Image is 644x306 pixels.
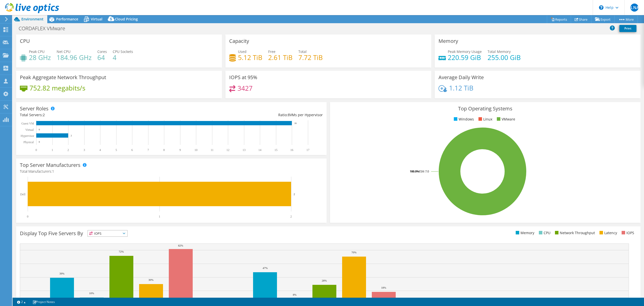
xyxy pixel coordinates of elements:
[194,148,197,152] text: 10
[614,15,638,23] a: More
[243,148,246,152] text: 13
[448,49,482,54] span: Peak Memory Usage
[258,148,261,152] text: 14
[514,230,534,236] li: Memory
[298,55,323,60] h4: 7.72 TiB
[477,116,492,122] li: Linux
[226,148,229,152] text: 12
[178,244,183,247] text: 82%
[21,134,34,138] text: Hypervisor
[488,55,521,60] h4: 255.00 GiB
[52,169,54,174] span: 1
[56,17,78,21] span: Performance
[229,75,257,80] h3: IOPS at 95%
[57,55,92,60] h4: 184.96 GHz
[20,193,25,196] text: Dell
[453,116,474,122] li: Windows
[113,49,133,54] span: CPU Sockets
[496,116,515,122] li: VMware
[14,299,29,305] a: 2
[290,148,293,152] text: 16
[67,148,69,152] text: 2
[43,112,45,117] span: 2
[620,230,634,236] li: IOPS
[547,15,571,23] a: Reports
[571,15,591,23] a: Share
[179,148,181,152] text: 9
[294,193,295,196] text: 2
[591,15,615,23] a: Export
[630,4,638,12] span: JLNA
[20,106,49,111] h3: Server Roles
[211,148,214,152] text: 11
[298,49,307,54] span: Total
[21,17,44,21] span: Environment
[163,148,165,152] text: 8
[599,5,603,10] svg: \n
[268,49,275,54] span: Free
[20,169,323,174] h4: Total Manufacturers:
[449,85,473,91] h4: 1.12 TiB
[59,272,64,275] text: 39%
[238,49,247,54] span: Used
[25,128,34,132] text: Virtual
[119,250,124,253] text: 72%
[322,279,327,282] text: 28%
[334,106,637,111] h3: Top Operating Systems
[438,38,458,44] h3: Memory
[410,169,419,173] tspan: 100.0%
[148,278,153,281] text: 30%
[619,25,636,32] a: Print
[159,215,160,218] text: 1
[538,230,550,236] li: CPU
[237,85,253,91] h4: 3427
[238,55,262,60] h4: 5.12 TiB
[488,49,511,54] span: Total Memory
[147,148,149,152] text: 7
[27,215,28,218] text: 0
[16,26,73,31] h1: CORDAFLEX VMware
[29,55,51,60] h4: 28 GHz
[97,49,107,54] span: Cores
[99,148,101,152] text: 4
[115,148,117,152] text: 5
[381,286,386,289] text: 18%
[554,230,595,236] li: Network Throughput
[23,140,34,144] text: Physical
[29,85,85,91] h4: 752.82 megabits/s
[131,148,133,152] text: 6
[29,299,58,305] a: Project Notes
[97,55,107,60] h4: 64
[274,148,277,152] text: 15
[20,112,171,118] div: Total Servers:
[448,55,482,60] h4: 220.59 GiB
[351,251,356,254] text: 70%
[229,38,249,44] h3: Capacity
[113,55,133,60] h4: 4
[20,162,80,168] h3: Top Server Manufacturers
[598,230,617,236] li: Latency
[294,122,297,125] text: 16
[268,55,293,60] h4: 2.61 TiB
[288,112,290,117] span: 8
[89,292,94,295] text: 10%
[438,75,484,80] h3: Average Daily Write
[171,112,323,118] div: Ratio: VMs per Hypervisor
[71,134,72,137] text: 2
[39,141,40,143] text: 0
[35,148,37,152] text: 0
[20,38,30,44] h3: CPU
[306,148,309,152] text: 17
[91,17,102,21] span: Virtual
[29,49,45,54] span: Peak CPU
[39,128,40,131] text: 0
[419,169,429,173] tspan: ESXi 7.0
[21,122,34,125] text: Guest VM
[263,266,268,269] text: 47%
[290,215,292,218] text: 2
[57,49,70,54] span: Net CPU
[115,17,138,21] span: Cloud Pricing
[52,148,53,152] text: 1
[293,293,297,296] text: 8%
[20,75,106,80] h3: Peak Aggregate Network Throughput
